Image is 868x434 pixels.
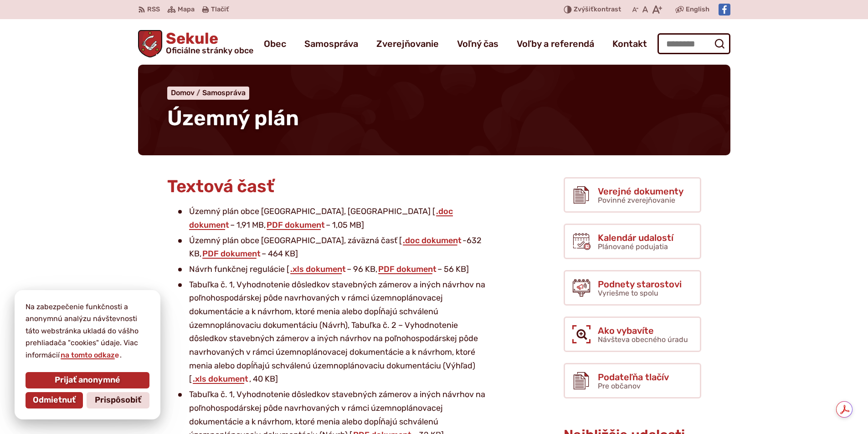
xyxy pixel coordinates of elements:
span: Plánované podujatia [598,242,668,251]
span: Zvýšiť [574,5,594,13]
a: PDF dokument [266,220,326,230]
a: .xls dokument [289,264,347,274]
a: .doc dokument [189,206,453,230]
a: Voľný čas [457,31,498,56]
span: Tlačiť [211,6,229,14]
img: Prejsť na domovskú stránku [138,30,163,57]
a: Ako vybavíte Návšteva obecného úradu [564,317,701,352]
a: Samospráva [202,88,246,97]
span: Prijať anonymné [55,375,120,385]
button: Prispôsobiť [87,392,149,408]
a: English [684,4,711,15]
span: Povinné zverejňovanie [598,196,675,204]
a: Domov [171,88,202,97]
span: English [686,4,709,15]
span: Textová časť [167,176,274,197]
span: Oficiálne stránky obce [166,46,253,55]
a: Kontakt [612,31,647,56]
button: Prijať anonymné [26,372,149,388]
span: Podateľňa tlačív [598,372,669,382]
p: Na zabezpečenie funkčnosti a anonymnú analýzu návštevnosti táto webstránka ukladá do vášho prehli... [26,301,149,361]
img: Prejsť na Facebook stránku [719,4,730,15]
a: PDF dokument [377,264,437,274]
span: Kalendár udalostí [598,233,673,243]
span: Pre občanov [598,382,641,390]
a: Verejné dokumenty Povinné zverejňovanie [564,177,701,213]
span: Odmietnuť [33,395,76,405]
a: Podateľňa tlačív Pre občanov [564,363,701,398]
span: Sekule [162,31,253,55]
span: RSS [147,4,160,15]
span: Podnety starostovi [598,279,682,289]
span: Prispôsobiť [95,395,141,405]
a: Zverejňovanie [376,31,439,56]
a: Logo Sekule, prejsť na domovskú stránku. [138,30,254,57]
span: Mapa [178,4,195,15]
a: na tomto odkaze [60,351,120,359]
a: .doc dokument [402,235,462,245]
li: Územný plán obce [GEOGRAPHIC_DATA], záväzná časť [ -632 KB, – 464 KB] [178,234,491,261]
a: PDF dokument [201,249,262,259]
button: Odmietnuť [26,392,83,408]
a: Samospráva [304,31,358,56]
a: Voľby a referendá [517,31,594,56]
span: Ako vybavíte [598,326,688,336]
li: Územný plán obce [GEOGRAPHIC_DATA], [GEOGRAPHIC_DATA] [ – 1,91 MB, – 1,05 MB] [178,205,491,232]
span: Návšteva obecného úradu [598,335,688,344]
span: Vyriešme to spolu [598,289,658,297]
span: kontrast [574,6,621,14]
span: Domov [171,88,195,97]
li: Návrh funkčnej regulácie [ – 96 KB, – 56 KB] [178,263,491,276]
a: Podnety starostovi Vyriešme to spolu [564,270,701,306]
span: Územný plán [167,106,299,131]
a: .xls dokument [192,374,249,384]
li: Tabuľka č. 1, Vyhodnotenie dôsledkov stavebných zámerov a iných návrhov na poľnohospodárskej pôde... [178,278,491,387]
a: Obec [264,31,286,56]
a: Kalendár udalostí Plánované podujatia [564,224,701,259]
span: Verejné dokumenty [598,186,683,196]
